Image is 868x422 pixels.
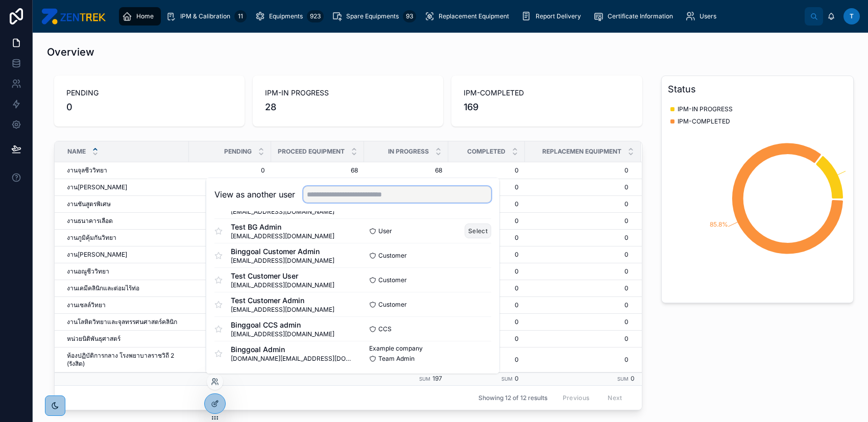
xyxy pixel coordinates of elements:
[378,227,392,235] span: User
[136,12,154,20] span: Home
[195,234,265,242] a: 0
[67,267,109,276] span: งานอณูชีววิทยา
[388,147,429,156] span: IN PROGRESS
[195,217,265,225] span: 0
[195,318,265,326] span: 0
[421,7,516,26] a: Replacement Equipment
[525,335,629,343] a: 0
[195,166,265,175] a: 0
[41,8,106,24] img: App logo
[231,208,334,216] span: [EMAIL_ADDRESS][DOMAIN_NAME]
[329,7,419,26] a: Spare Equipments93
[231,355,353,363] span: [DOMAIN_NAME][EMAIL_ADDRESS][DOMAIN_NAME]
[419,376,430,382] small: Sum
[478,394,547,402] span: Showing 12 of 12 results
[678,117,730,126] span: IPM-COMPLETED
[67,284,183,292] a: งานเคมีคลินิกและต่อมไร้ท่อ
[67,251,127,259] span: งาน[PERSON_NAME]
[525,267,629,276] a: 0
[67,200,183,208] a: งานชันสูตรพิเศษ
[66,88,232,98] span: PENDING
[195,284,265,292] a: 0
[231,306,334,314] span: [EMAIL_ADDRESS][DOMAIN_NAME]
[195,356,265,364] a: 0
[195,335,265,343] span: 0
[119,7,161,26] a: Home
[525,166,629,175] a: 0
[608,12,673,20] span: Certificate Information
[195,183,265,191] a: 0
[265,88,431,98] span: IPM-IN PROGRESS
[214,188,295,201] h2: View as another user
[525,234,629,242] a: 0
[67,166,183,175] a: งานจุลชีววิทยา
[67,234,183,242] a: งานภูมิคุ้มกันวิทยา
[231,330,334,338] span: [EMAIL_ADDRESS][DOMAIN_NAME]
[195,251,265,259] a: 0
[403,10,416,22] div: 93
[525,318,629,326] a: 0
[678,105,733,113] span: IPM-IN PROGRESS
[378,276,407,284] span: Customer
[66,100,232,114] span: 0
[525,284,629,292] span: 0
[525,200,629,208] span: 0
[67,251,183,259] a: งาน[PERSON_NAME]
[464,88,630,98] span: IPM-COMPLETED
[439,12,509,20] span: Replacement Equipment
[67,217,183,225] a: งานธนาคารเลือด
[369,344,423,353] span: Example company
[378,355,415,363] span: Team Admin
[370,166,442,175] a: 68
[536,12,581,20] span: Report Delivery
[700,12,716,20] span: Users
[590,7,680,26] a: Certificate Information
[378,301,407,309] span: Customer
[67,335,120,343] span: หน่วยนิติพันธุศาสตร์
[231,257,334,265] span: [EMAIL_ADDRESS][DOMAIN_NAME]
[265,100,431,114] span: 28
[231,281,334,289] span: [EMAIL_ADDRESS][DOMAIN_NAME]
[114,5,805,28] div: scrollable content
[454,166,519,175] a: 0
[378,252,407,260] span: Customer
[631,375,635,382] span: 0
[515,375,519,382] span: 0
[231,246,334,257] span: Binggoal Customer Admin
[67,217,113,225] span: งานธนาคารเลือด
[67,318,177,326] span: งานโลหิตวิทยาและจุลทรรศนศาสตร์คลินิก
[195,200,265,208] a: 0
[231,271,334,281] span: Test Customer User
[67,335,183,343] a: หน่วยนิติพันธุศาสตร์
[195,267,265,276] a: 0
[231,320,334,330] span: Binggoal CCS admin
[307,10,324,22] div: 923
[67,267,183,276] a: งานอณูชีววิทยา
[67,301,183,309] a: งานเซลล์วิทยา
[231,232,334,240] span: [EMAIL_ADDRESS][DOMAIN_NAME]
[525,183,629,191] span: 0
[67,200,111,208] span: งานชันสูตรพิเศษ
[67,183,183,191] a: งาน[PERSON_NAME]
[464,100,630,114] span: 169
[525,251,629,259] a: 0
[525,356,629,364] a: 0
[231,344,353,355] span: Binggoal Admin
[277,166,358,175] a: 68
[67,318,183,326] a: งานโลหิตวิทยาและจุลทรรศนศาสตร์คลินิก
[195,301,265,309] span: 0
[47,45,94,59] h1: Overview
[234,10,247,22] div: 11
[432,375,442,382] span: 197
